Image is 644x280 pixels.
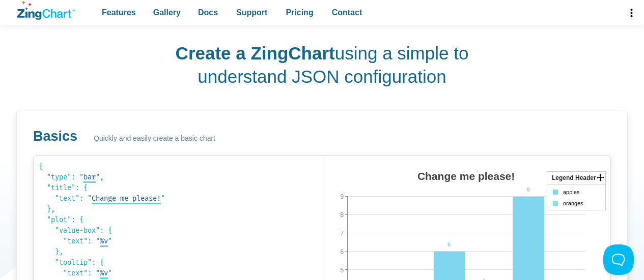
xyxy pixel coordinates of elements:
[83,173,96,181] span: bar
[17,1,75,20] a: ZingChart Logo. Click to return to the homepage
[198,6,218,19] span: Docs
[176,43,335,63] strong: Create a ZingChart
[100,237,108,245] span: %v
[94,133,215,145] span: Quickly and easily create a basic chart
[33,128,77,145] h3: Basics
[173,42,471,88] h2: using a simple to understand JSON configuration
[100,269,108,277] span: %v
[332,6,362,19] span: Contact
[286,6,313,19] span: Pricing
[102,6,136,19] span: Features
[236,6,267,19] span: Support
[153,6,181,19] span: Gallery
[603,244,634,275] iframe: Toggle Customer Support
[552,174,596,181] tspan: Legend Header
[92,194,161,203] span: Change me please!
